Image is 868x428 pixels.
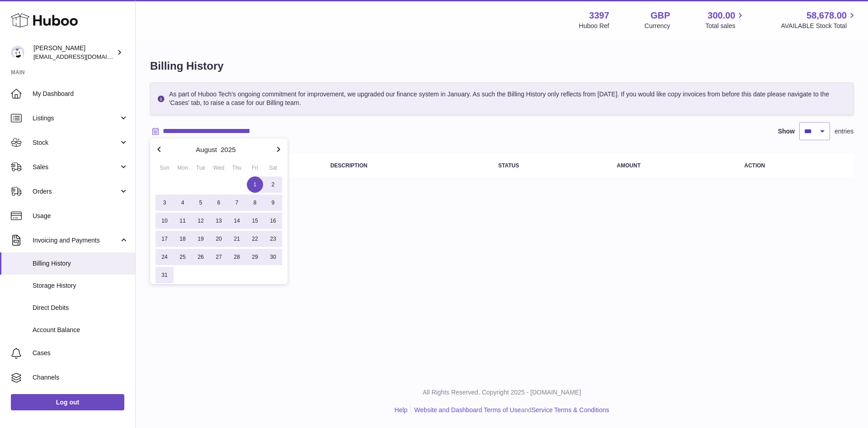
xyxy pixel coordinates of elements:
[744,162,765,169] strong: Action
[33,187,119,196] span: Orders
[33,163,119,171] span: Sales
[229,195,245,211] span: 7
[246,194,264,212] button: 8
[143,388,861,397] p: All Rights Reserved. Copyright 2025 - [DOMAIN_NAME]
[411,406,609,414] li: and
[265,195,281,211] span: 9
[156,266,174,284] button: 31
[229,231,245,247] span: 21
[228,248,246,266] button: 28
[247,195,263,211] span: 8
[247,213,263,229] span: 15
[228,164,246,172] div: Thu
[192,194,210,212] button: 5
[210,212,228,230] button: 13
[264,194,282,212] button: 9
[193,213,209,229] span: 12
[33,373,128,382] span: Channels
[33,212,128,220] span: Usage
[175,249,191,265] span: 25
[156,231,173,247] span: 17
[579,22,609,30] div: Huboo Ref
[33,326,128,334] span: Account Balance
[246,230,264,248] button: 22
[33,304,128,312] span: Direct Debits
[156,194,174,212] button: 3
[192,230,210,248] button: 19
[265,249,281,265] span: 30
[781,22,857,30] span: AVAILABLE Stock Total
[175,213,191,229] span: 11
[193,231,209,247] span: 19
[174,248,192,266] button: 25
[174,230,192,248] button: 18
[211,213,227,229] span: 13
[211,231,227,247] span: 20
[617,162,641,169] strong: Amount
[228,194,246,212] button: 7
[156,212,174,230] button: 10
[498,162,519,169] strong: Status
[246,248,264,266] button: 29
[246,176,264,194] button: 1
[228,230,246,248] button: 21
[264,230,282,248] button: 23
[156,195,173,211] span: 3
[265,176,281,193] span: 2
[264,212,282,230] button: 16
[33,44,115,61] div: [PERSON_NAME]
[150,82,854,115] div: As part of Huboo Tech's ongoing commitment for improvement, we upgraded our finance system in Jan...
[33,281,128,290] span: Storage History
[192,248,210,266] button: 26
[414,406,521,414] a: Website and Dashboard Terms of Use
[33,53,133,60] span: [EMAIL_ADDRESS][DOMAIN_NAME]
[645,22,670,30] div: Currency
[210,248,228,266] button: 27
[705,22,745,30] span: Total sales
[175,195,191,211] span: 4
[229,213,245,229] span: 14
[211,195,227,211] span: 6
[193,249,209,265] span: 26
[264,176,282,194] button: 2
[705,10,745,30] a: 300.00 Total sales
[835,127,854,136] span: entries
[33,90,128,98] span: My Dashboard
[228,212,246,230] button: 14
[395,406,408,414] a: Help
[196,146,217,153] button: August
[33,138,119,147] span: Stock
[156,213,173,229] span: 10
[807,10,847,22] span: 58,678.00
[156,267,173,283] span: 31
[708,10,735,22] span: 300.00
[11,46,24,59] img: sales@canchema.com
[264,164,282,172] div: Sat
[211,249,227,265] span: 27
[192,212,210,230] button: 12
[330,162,368,169] strong: Description
[247,231,263,247] span: 22
[265,231,281,247] span: 23
[156,164,174,172] div: Sun
[247,249,263,265] span: 29
[781,10,857,30] a: 58,678.00 AVAILABLE Stock Total
[33,236,119,245] span: Invoicing and Payments
[589,10,609,22] strong: 3397
[651,10,670,22] strong: GBP
[264,248,282,266] button: 30
[174,212,192,230] button: 11
[246,164,264,172] div: Fri
[156,249,173,265] span: 24
[33,349,128,357] span: Cases
[150,59,854,73] h1: Billing History
[229,249,245,265] span: 28
[156,248,174,266] button: 24
[11,394,124,410] a: Log out
[33,259,128,268] span: Billing History
[246,212,264,230] button: 15
[221,146,236,153] button: 2025
[265,213,281,229] span: 16
[210,230,228,248] button: 20
[532,406,609,414] a: Service Terms & Conditions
